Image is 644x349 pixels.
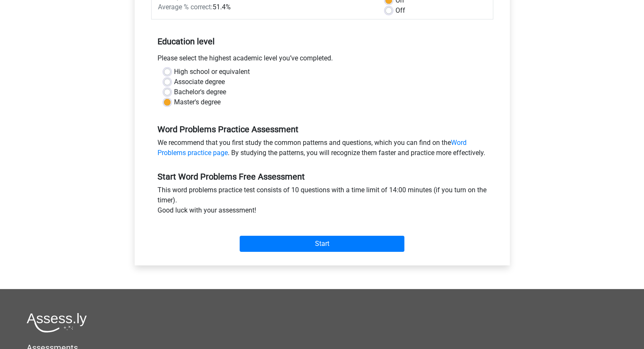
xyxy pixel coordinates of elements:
label: Associate degree [174,77,225,87]
div: Please select the highest academic level you’ve completed. [151,53,493,67]
h5: Education level [158,33,487,50]
h5: Word Problems Practice Assessment [158,124,487,134]
label: Bachelor's degree [174,87,226,97]
input: Start [240,236,404,252]
div: This word problems practice test consists of 10 questions with a time limit of 14:00 minutes (if ... [151,185,493,219]
h5: Start Word Problems Free Assessment [158,172,487,182]
span: Average % correct: [158,3,213,11]
label: Off [395,5,405,16]
div: We recommend that you first study the common patterns and questions, which you can find on the . ... [151,138,493,161]
img: Assessly logo [27,313,87,333]
label: Master's degree [174,97,221,107]
div: 51.4% [152,2,379,12]
label: High school or equivalent [174,67,250,77]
